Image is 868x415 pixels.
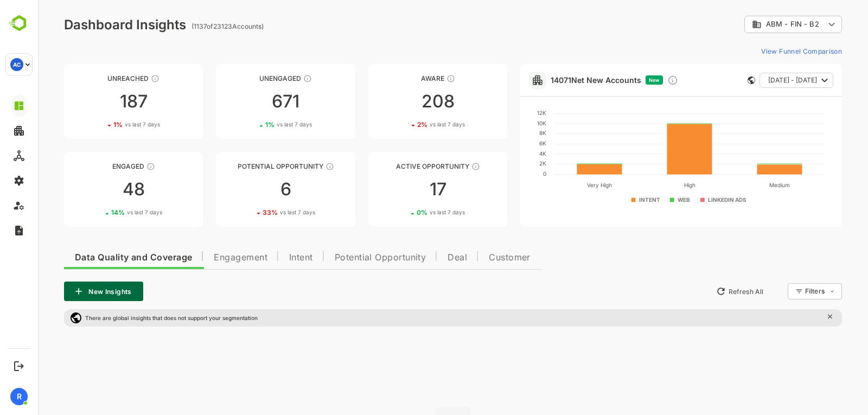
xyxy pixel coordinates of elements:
[73,208,124,216] div: 14 %
[75,120,122,129] div: 1 %
[10,58,23,71] div: AC
[178,162,317,170] div: Potential Opportunity
[646,182,658,189] text: High
[108,162,117,171] div: These accounts are warm, further nurturing would qualify them to MQAs
[242,208,277,216] span: vs last 7 days
[37,253,154,262] span: Data Quality and Coverage
[766,282,804,301] div: Filters
[433,162,442,171] div: These accounts have open opportunities which might be at any of the Sales Stages
[178,181,317,198] div: 6
[379,208,427,216] div: 0 %
[225,208,277,216] div: 33 %
[710,76,717,84] div: This card does not support filter and segments
[706,14,804,35] div: ABM - FIN - B2
[409,74,417,83] div: These accounts have just entered the buying cycle and need further nurturing
[251,253,275,262] span: Intent
[26,64,165,139] a: UnreachedThese accounts have not been engaged with for a defined time period1871%vs last 7 days
[513,75,603,85] a: 14071Net New Accounts
[288,162,296,171] div: These accounts are MQAs and can be passed on to Inside Sales
[730,73,779,87] span: [DATE] - [DATE]
[178,74,317,82] div: Unengaged
[673,283,730,300] button: Refresh All
[410,253,429,262] span: Deal
[26,17,148,33] div: Dashboard Insights
[154,22,226,30] ag: ( 1137 of 23123 Accounts)
[728,20,781,28] span: ABM - FIN - B2
[330,181,469,198] div: 17
[178,64,317,139] a: UnengagedThese accounts have not shown enough engagement and need nurturing6711%vs last 7 days
[719,42,804,60] button: View Funnel Comparison
[767,287,787,295] div: Filters
[330,152,469,227] a: Active OpportunityThese accounts have open opportunities which might be at any of the Sales Stage...
[227,120,274,129] div: 1 %
[501,150,508,157] text: 4K
[178,152,317,227] a: Potential OpportunityThese accounts are MQAs and can be passed on to Inside Sales633%vs last 7 days
[722,73,795,88] button: [DATE] - [DATE]
[330,64,469,139] a: AwareThese accounts have just entered the buying cycle and need further nurturing2082%vs last 7 days
[501,140,508,146] text: 6K
[392,120,427,129] span: vs last 7 days
[87,120,122,129] span: vs last 7 days
[629,75,640,86] div: Discover new ICP-fit accounts showing engagement — via intent surges, anonymous website visits, L...
[611,77,622,83] span: New
[176,253,229,262] span: Engagement
[501,160,508,167] text: 2K
[5,13,33,34] img: BambooboxLogoMark.f1c84d78b4c51b1a7b5f700c9845e183.svg
[330,74,469,82] div: Aware
[11,359,26,373] button: Logout
[499,120,508,126] text: 10K
[714,20,787,29] div: ABM - FIN - B2
[178,93,317,110] div: 671
[26,74,165,82] div: Unreached
[265,74,274,83] div: These accounts have not shown enough engagement and need nurturing
[297,253,388,262] span: Potential Opportunity
[505,170,508,177] text: 0
[26,181,165,198] div: 48
[501,130,508,136] text: 8K
[113,74,122,83] div: These accounts have not been engaged with for a defined time period
[10,388,28,405] div: R
[451,253,493,262] span: Customer
[549,182,574,189] text: Very High
[330,93,469,110] div: 208
[392,208,427,216] span: vs last 7 days
[89,208,124,216] span: vs last 7 days
[239,120,274,129] span: vs last 7 days
[330,162,469,170] div: Active Opportunity
[26,282,105,301] button: New Insights
[731,182,752,188] text: Medium
[26,162,165,170] div: Engaged
[47,315,220,321] p: There are global insights that does not support your segmentation
[26,93,165,110] div: 187
[379,120,427,129] div: 2 %
[499,110,508,116] text: 12K
[26,152,165,227] a: EngagedThese accounts are warm, further nurturing would qualify them to MQAs4814%vs last 7 days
